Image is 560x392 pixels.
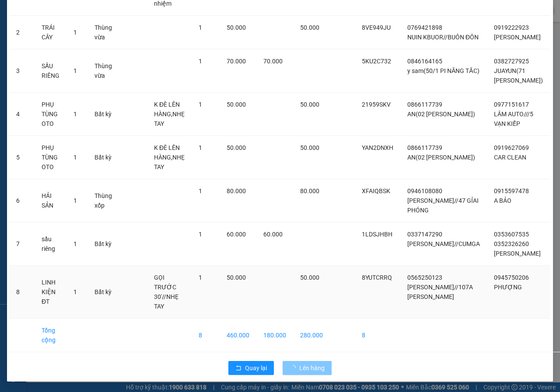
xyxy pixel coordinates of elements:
[494,24,529,31] span: 0919222923
[227,231,246,238] span: 60.000
[407,58,442,65] span: 0846164165
[7,56,20,65] span: DĐ:
[7,18,105,39] div: [PERSON_NAME]//107A [PERSON_NAME]
[9,16,35,49] td: 2
[263,231,283,238] span: 60.000
[7,8,21,17] span: Gửi:
[494,187,529,194] span: 0915597478
[355,319,400,352] td: 8
[9,179,35,222] td: 6
[87,16,119,49] td: Thùng vừa
[199,187,202,194] span: 1
[35,266,66,319] td: LINH KIỆN ĐT
[407,111,475,118] span: AN(02 [PERSON_NAME])
[300,187,319,194] span: 80.000
[87,93,119,136] td: Bất kỳ
[112,28,200,39] div: PHƯỢNG
[227,144,246,151] span: 50.000
[9,222,35,266] td: 7
[199,144,202,151] span: 1
[293,319,330,352] td: 280.000
[362,144,393,151] span: YAN2DNXH
[300,101,319,108] span: 50.000
[407,67,479,74] span: y sam(50/1 PI NĂNG TĂC)
[494,284,522,291] span: PHƯỢNG
[199,24,202,31] span: 1
[494,231,529,238] span: 0353607535
[199,101,202,108] span: 1
[227,101,246,108] span: 50.000
[407,231,442,238] span: 0337147290
[300,144,319,151] span: 50.000
[227,58,246,65] span: 70.000
[407,34,479,41] span: NUIN KBUOR//BUÔN ĐÔN
[7,39,105,51] div: 0565250123
[227,24,246,31] span: 50.000
[407,101,442,108] span: 0866117739
[192,319,220,352] td: 8
[407,240,480,247] span: [PERSON_NAME]//CUMGA
[87,266,119,319] td: Bất kỳ
[362,231,392,238] span: 1LDSJHBH
[256,319,293,352] td: 180.000
[362,101,391,108] span: 21959SKV
[73,240,77,247] span: 1
[220,319,256,352] td: 460.000
[407,274,442,281] span: 0565250123
[9,266,35,319] td: 8
[35,222,66,266] td: sầu riêng
[87,49,119,93] td: Thùng vừa
[9,136,35,179] td: 5
[112,39,200,51] div: 0945750206
[112,8,133,17] span: Nhận:
[20,51,48,66] span: BMT
[199,58,202,65] span: 1
[35,16,66,49] td: TRÁI CÂY
[35,179,66,222] td: HẢI SẢN
[227,274,246,281] span: 50.000
[199,274,202,281] span: 1
[73,29,77,36] span: 1
[407,154,475,161] span: AN(02 [PERSON_NAME])
[362,24,391,31] span: 8VE949JU
[494,101,529,108] span: 0977151617
[407,197,479,214] span: [PERSON_NAME]//47 GỈAI PHÓNG
[228,361,274,375] button: rollbackQuay lại
[362,187,390,194] span: XFAIQBSK
[235,365,241,372] span: rollback
[154,101,185,127] span: K ĐÈ LÊN HÀNG,NHẸ TAY
[300,24,319,31] span: 50.000
[407,187,442,194] span: 0946108080
[35,319,66,352] td: Tổng cộng
[73,67,77,74] span: 1
[494,67,543,84] span: JUAYUN(71 [PERSON_NAME])
[300,274,319,281] span: 50.000
[87,179,119,222] td: Thùng xốp
[154,274,178,310] span: GỌI TRƯỚC 30'//NHẸ TAY
[407,144,442,151] span: 0866117739
[362,58,391,65] span: 5KU2C732
[407,24,442,31] span: 0769421898
[7,7,105,18] div: BX Phía Bắc BMT
[87,136,119,179] td: Bất kỳ
[112,56,124,65] span: DĐ:
[494,274,529,281] span: 0945750206
[87,222,119,266] td: Bất kỳ
[494,58,529,65] span: 0382727925
[362,274,392,281] span: 8YUTCRRQ
[73,154,77,161] span: 1
[494,111,533,127] span: LÂM AUTO///5 VẠN KIẾP
[227,187,246,194] span: 80.000
[299,363,325,373] span: Lên hàng
[245,363,267,373] span: Quay lại
[407,284,473,300] span: [PERSON_NAME]//107A [PERSON_NAME]
[73,288,77,295] span: 1
[283,361,332,375] button: Lên hàng
[154,144,185,170] span: K ĐÈ LÊN HÀNG,NHẸ TAY
[73,111,77,118] span: 1
[73,197,77,204] span: 1
[494,197,511,204] span: A BẢO
[35,136,66,179] td: PHỤ TÙNG OTO
[35,49,66,93] td: SẦU RIÊNG
[263,58,283,65] span: 70.000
